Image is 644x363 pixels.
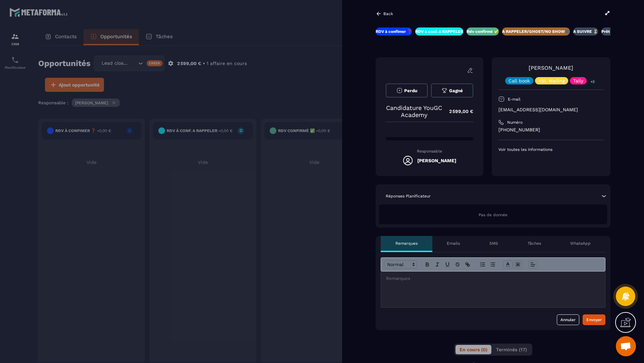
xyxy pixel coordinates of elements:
p: Candidature YouGC Academy [386,104,442,118]
p: Responsable [386,149,473,154]
button: Envoyer [583,314,605,325]
p: WhatsApp [570,241,591,246]
p: Emails [447,241,460,246]
p: Réponses Planificateur [386,193,431,199]
a: [PERSON_NAME] [529,65,573,71]
p: Tally [573,78,583,83]
span: En cours (0) [460,347,487,352]
h5: [PERSON_NAME] [417,158,456,163]
button: En cours (0) [455,345,491,354]
p: [EMAIL_ADDRESS][DOMAIN_NAME] [498,107,604,113]
p: [PHONE_NUMBER] [498,127,604,133]
p: SMS [489,241,498,246]
button: Perdu [386,83,428,98]
p: Numéro [507,120,523,125]
div: Envoyer [586,316,602,323]
p: Remarques [395,241,418,246]
button: Gagné [431,83,473,98]
p: 2 599,00 € [442,105,473,118]
span: Gagné [449,88,463,93]
p: Tâches [528,241,541,246]
div: Ouvrir le chat [616,336,636,356]
span: Pas de donnée [479,213,507,217]
button: Terminés (17) [492,345,531,354]
span: Perdu [404,88,417,93]
p: +2 [588,78,597,85]
span: Terminés (17) [496,347,527,352]
p: Voir toutes les informations [498,147,604,152]
p: VSL Mailing [538,78,565,83]
p: Call book [508,78,530,83]
p: E-mail [508,97,521,102]
button: Annuler [557,314,579,325]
